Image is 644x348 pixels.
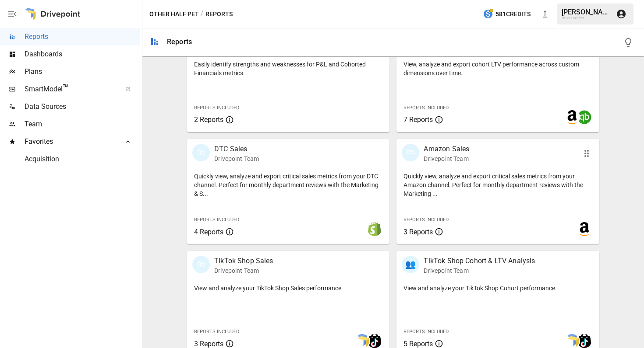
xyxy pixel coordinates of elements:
span: Reports Included [403,105,449,111]
span: Reports [25,31,140,42]
p: Drivepoint Team [424,154,469,163]
p: View and analyze your TikTok Shop Cohort performance. [403,284,592,292]
span: 7 Reports [403,115,433,124]
span: 2 Reports [194,115,223,124]
span: Reports Included [194,105,239,111]
span: SmartModel [25,84,116,94]
span: 3 Reports [194,340,223,348]
div: 🛍 [192,256,210,273]
img: amazon [577,222,591,236]
div: 👥 [402,256,419,273]
img: smart model [355,334,369,348]
p: View and analyze your TikTok Shop Sales performance. [194,284,382,292]
p: TikTok Shop Sales [214,256,273,266]
p: Amazon Sales [424,144,469,154]
button: 581Credits [479,6,534,22]
p: Quickly view, analyze and export critical sales metrics from your Amazon channel. Perfect for mon... [403,172,592,198]
span: Favorites [25,136,116,147]
p: TikTok Shop Cohort & LTV Analysis [424,256,535,266]
img: tiktok [577,334,591,348]
button: Other Half Pet [149,9,199,20]
img: tiktok [368,334,382,348]
div: [PERSON_NAME] [562,8,611,16]
span: Plans [25,66,140,77]
span: Reports Included [403,217,449,223]
span: Reports Included [194,217,239,223]
img: quickbooks [577,110,591,124]
span: Data Sources [25,101,140,112]
div: Other Half Pet [562,16,611,20]
span: Reports Included [403,329,449,334]
p: DTC Sales [214,144,259,154]
span: 581 Credits [495,9,531,20]
span: Reports Included [194,329,239,334]
img: smart model [565,334,579,348]
div: 🛍 [402,144,419,161]
span: 4 Reports [194,228,223,236]
p: Drivepoint Team [214,154,259,163]
span: 5 Reports [403,340,433,348]
p: Easily identify strengths and weaknesses for P&L and Cohorted Financials metrics. [194,60,382,77]
span: Acquisition [25,154,140,164]
div: 🛍 [192,144,210,161]
img: amazon [565,110,579,124]
span: ™ [63,83,69,94]
p: Drivepoint Team [424,266,535,275]
p: Drivepoint Team [214,266,273,275]
div: / [201,9,204,20]
img: shopify [368,222,382,236]
span: Dashboards [25,49,140,59]
p: Quickly view, analyze and export critical sales metrics from your DTC channel. Perfect for monthl... [194,172,382,198]
span: Team [25,119,140,129]
div: Reports [167,38,192,46]
button: New version available, click to update! [536,5,554,23]
span: 3 Reports [403,228,433,236]
p: View, analyze and export cohort LTV performance across custom dimensions over time. [403,60,592,77]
